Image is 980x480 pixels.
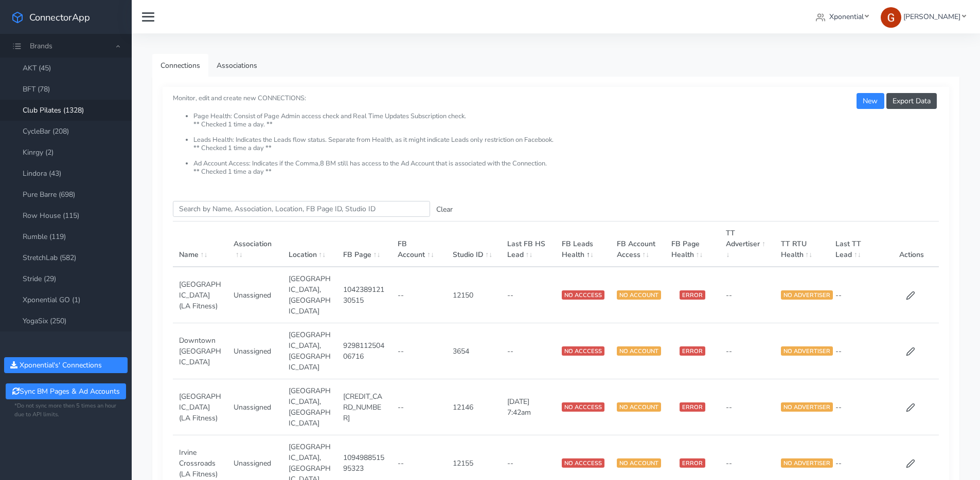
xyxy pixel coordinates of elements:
[829,379,884,435] td: --
[193,113,939,136] li: Page Health: Consist of Page Admin access check and Real Time Updates Subscription check. ** Chec...
[227,221,282,267] th: Association
[781,402,833,412] span: NO ADVERTISER
[829,323,884,379] td: --
[391,221,446,267] th: FB Account
[829,12,864,22] span: Xponential
[665,221,720,267] th: FB Page Health
[617,346,661,356] span: NO ACCOUNT
[720,379,774,435] td: --
[881,7,901,28] img: Greg Clemmons
[6,383,126,399] button: Sync BM Pages & Ad Accounts
[4,357,128,373] button: Xponential's' Connections
[193,136,939,160] li: Leads Health: Indicates the Leads flow status. Separate from Health, as it might indicate Leads o...
[812,7,873,26] a: Xponential
[781,458,833,468] span: NO ADVERTISER
[173,267,227,323] td: [GEOGRAPHIC_DATA] (LA Fitness)
[562,458,604,468] span: NO ACCCESS
[501,221,556,267] th: Last FB HS Lead
[720,267,774,323] td: --
[227,379,282,435] td: Unassigned
[829,221,884,267] th: Last TT Lead
[391,379,446,435] td: --
[152,54,208,77] a: Connections
[282,267,337,323] td: [GEOGRAPHIC_DATA],[GEOGRAPHIC_DATA]
[617,402,661,412] span: NO ACCOUNT
[447,379,501,435] td: 12146
[29,11,90,24] span: ConnectorApp
[447,221,501,267] th: Studio ID
[617,290,661,300] span: NO ACCOUNT
[877,7,970,26] a: [PERSON_NAME]
[781,290,833,300] span: NO ADVERTISER
[282,323,337,379] td: [GEOGRAPHIC_DATA],[GEOGRAPHIC_DATA]
[337,221,391,267] th: FB Page
[208,54,265,77] a: Associations
[829,267,884,323] td: --
[720,323,774,379] td: --
[173,221,227,267] th: Name
[720,221,774,267] th: TT Advertiser
[857,93,884,109] button: New
[781,346,833,356] span: NO ADVERTISER
[680,290,705,300] span: ERROR
[173,201,430,217] input: enter text you want to search
[227,267,282,323] td: Unassigned
[447,267,501,323] td: 12150
[14,402,117,419] small: *Do not sync more then 5 times an hour due to API limits.
[337,379,391,435] td: [CREDIT_CARD_NUMBER]
[501,323,556,379] td: --
[30,41,52,51] span: Brands
[282,379,337,435] td: [GEOGRAPHIC_DATA],[GEOGRAPHIC_DATA]
[173,379,227,435] td: [GEOGRAPHIC_DATA] (LA Fitness)
[173,85,939,176] small: Monitor, edit and create new CONNECTIONS:
[680,402,705,412] span: ERROR
[501,267,556,323] td: --
[680,346,705,356] span: ERROR
[173,323,227,379] td: Downtown [GEOGRAPHIC_DATA]
[337,267,391,323] td: 104238912130515
[611,221,665,267] th: FB Account Access
[282,221,337,267] th: Location
[562,290,604,300] span: NO ACCCESS
[680,458,705,468] span: ERROR
[501,379,556,435] td: [DATE] 7:42am
[447,323,501,379] td: 3654
[337,323,391,379] td: 929811250406716
[617,458,661,468] span: NO ACCOUNT
[430,201,459,217] button: Clear
[886,93,937,109] button: Export Data
[391,323,446,379] td: --
[903,12,960,22] span: [PERSON_NAME]
[227,323,282,379] td: Unassigned
[775,221,829,267] th: TT RTU Health
[562,402,604,412] span: NO ACCCESS
[562,346,604,356] span: NO ACCCESS
[193,160,939,176] li: Ad Account Access: Indicates if the Comma,8 BM still has access to the Ad Account that is associa...
[556,221,610,267] th: FB Leads Health
[391,267,446,323] td: --
[884,221,939,267] th: Actions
